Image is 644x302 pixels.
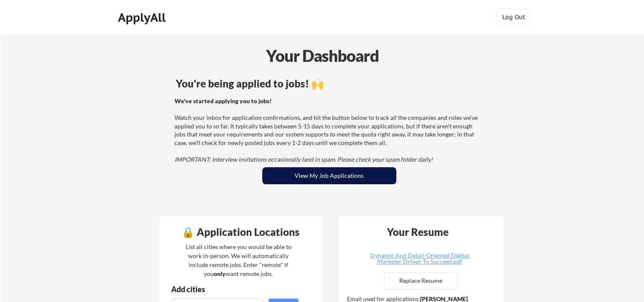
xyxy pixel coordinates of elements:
button: Log Out [497,9,531,26]
strong: We've started applying you to jobs! [175,97,272,105]
div: Dynamic And Detail-Oriented Digital Marketer Driven To Succeed.pdf [369,253,470,264]
strong: only [214,270,226,277]
a: Dynamic And Detail-Oriented Digital Marketer Driven To Succeed.pdf [369,253,470,266]
div: Your Resume [376,227,460,237]
button: View My Job Applications [262,167,396,184]
div: List all cities where you would be able to work in-person. We will automatically include remote j... [180,242,297,278]
div: Add cities [171,285,301,293]
div: 🔒 Application Locations [162,227,320,237]
div: ApplyAll [118,10,168,25]
div: You're being applied to jobs! 🙌 [176,78,483,89]
div: Your Dashboard [1,44,644,68]
em: IMPORTANT: Interview invitations occasionally land in spam. Please check your spam folder daily! [175,156,433,163]
div: Watch your inbox for application confirmations, and hit the button below to track all the compani... [175,97,481,164]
